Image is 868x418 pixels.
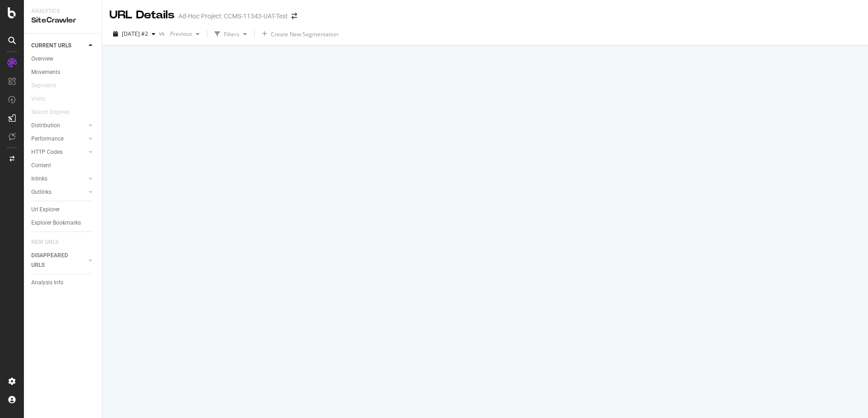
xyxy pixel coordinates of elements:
[31,121,60,130] div: Distribution
[258,27,342,41] button: Create New Segmentation
[109,7,175,23] div: URL Details
[31,15,94,26] div: SiteCrawler
[31,81,56,90] div: Segments
[224,30,240,38] div: Filters
[31,68,95,77] a: Movements
[31,134,63,144] div: Performance
[31,174,47,184] div: Inlinks
[31,41,86,51] a: CURRENT URLS
[31,107,79,117] a: Search Engines
[31,41,71,51] div: CURRENT URLS
[31,205,60,215] div: Url Explorer
[166,27,203,41] button: Previous
[31,54,53,64] div: Overview
[159,29,166,37] span: vs
[31,134,86,144] a: Performance
[31,251,86,270] a: DISAPPEARED URLS
[31,94,54,104] a: Visits
[31,174,86,184] a: Inlinks
[271,30,338,38] span: Create New Segmentation
[166,30,192,38] span: Previous
[31,161,51,170] div: Content
[31,54,95,64] a: Overview
[31,278,95,288] a: Analysis Info
[31,147,63,157] div: HTTP Codes
[109,27,159,41] button: [DATE] #2
[31,187,86,197] a: Outlinks
[31,187,51,197] div: Outlinks
[31,68,60,77] div: Movements
[291,13,297,19] div: arrow-right-arrow-left
[122,30,148,38] span: 2025 Sep. 25th #2
[211,27,251,41] button: Filters
[31,237,58,247] div: NEW URLS
[31,205,95,215] a: Url Explorer
[31,218,81,228] div: Explorer Bookmarks
[31,107,69,117] div: Search Engines
[31,251,78,270] div: DISAPPEARED URLS
[31,7,94,15] div: Analytics
[31,81,65,90] a: Segments
[31,161,95,170] a: Content
[31,147,86,157] a: HTTP Codes
[178,11,288,21] div: Ad-Hoc Project: CCMS-11343-UAT-Test
[31,218,95,228] a: Explorer Bookmarks
[31,278,63,288] div: Analysis Info
[31,121,86,130] a: Distribution
[31,94,45,104] div: Visits
[31,237,68,247] a: NEW URLS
